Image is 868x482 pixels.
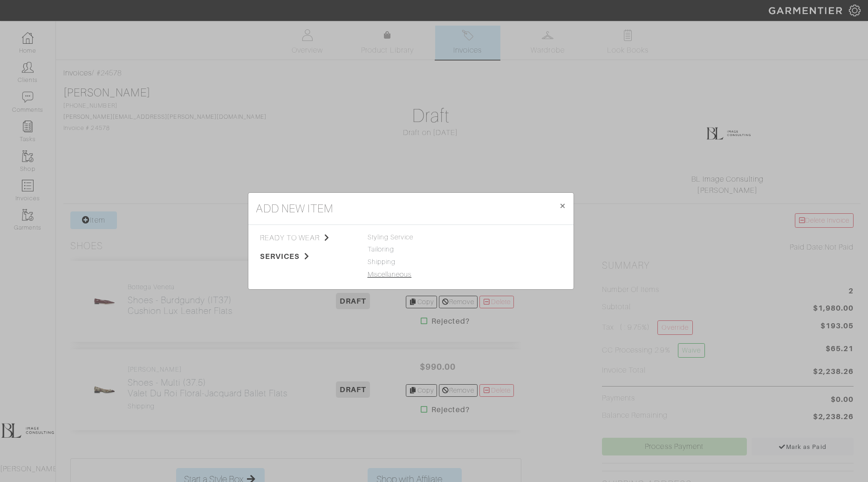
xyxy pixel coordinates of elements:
span: × [559,199,566,212]
a: Shipping [368,258,396,265]
span: Styling Service [368,233,414,241]
a: Tailoring [368,245,394,253]
span: ready to wear [260,232,354,244]
span: services [260,251,354,262]
h4: add new item [256,200,334,217]
a: Miscellaneous [368,271,412,278]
